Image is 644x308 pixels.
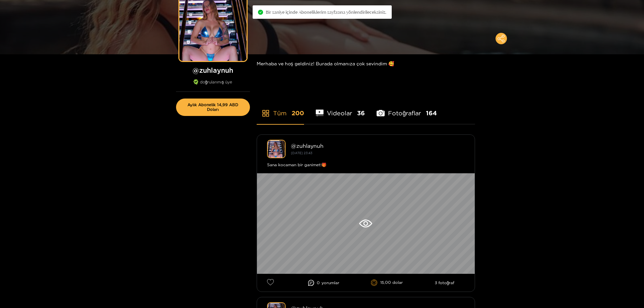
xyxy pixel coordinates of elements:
font: Sana kocaman bir ganimet!🎁 [267,163,327,167]
font: 0 [317,281,320,285]
font: doğrulanmış üye [200,80,232,84]
font: Bir saniye içinde Aboneliklerim sayfasına yönlendirileceksiniz. [266,9,386,15]
font: @zuhlaynuh [291,143,324,149]
span: kontrol çemberi [258,10,263,15]
font: [DATE] 23:43 [291,151,312,155]
span: uygulama mağazası [262,109,270,117]
font: 3 fotoğraf [435,281,455,285]
font: yorumlar [321,281,339,285]
font: Aylık Abonelik 14,99 ABD Doları [187,103,238,112]
font: 15,00 dolar [380,280,403,285]
button: Aylık Abonelik 14,99 ABD Doları [176,99,250,116]
font: 164 [426,110,437,116]
font: Tüm [273,110,287,116]
font: 36 [357,110,365,116]
font: 200 [292,110,304,116]
font: Videolar [327,110,352,116]
font: Fotoğraflar [388,110,421,116]
font: @zuhlaynuh [192,66,233,74]
font: Merhaba ve hoş geldiniz! Burada olmanıza çok sevindim 🥰 [257,61,394,66]
img: zuhlaynuh [267,140,286,158]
